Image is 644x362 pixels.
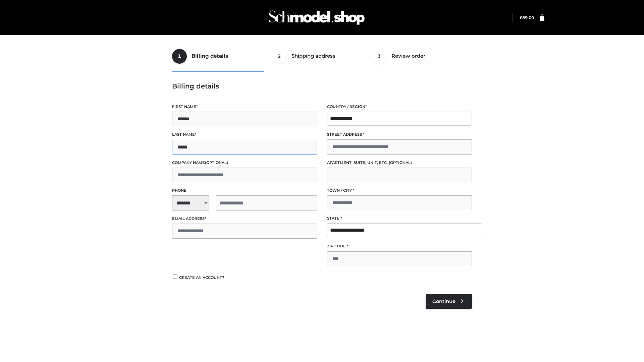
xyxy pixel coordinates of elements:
a: Continue [426,294,472,309]
label: Company name [172,160,317,166]
label: ZIP Code [327,243,472,249]
span: £ [520,15,522,20]
input: Create an account? [172,275,178,279]
span: Create an account? [179,275,224,280]
span: Continue [432,298,455,304]
label: Phone [172,187,317,194]
span: (optional) [389,160,412,165]
a: £89.00 [520,15,534,20]
bdi: 89.00 [520,15,534,20]
label: Country / Region [327,104,472,110]
label: First name [172,104,317,110]
label: Town / City [327,187,472,194]
img: Schmodel Admin 964 [266,4,367,31]
label: Street address [327,131,472,138]
label: Apartment, suite, unit, etc. [327,160,472,166]
h3: Billing details [172,82,472,90]
label: Email address [172,216,317,222]
span: (optional) [205,160,228,165]
label: Last name [172,131,317,138]
label: State [327,215,472,222]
